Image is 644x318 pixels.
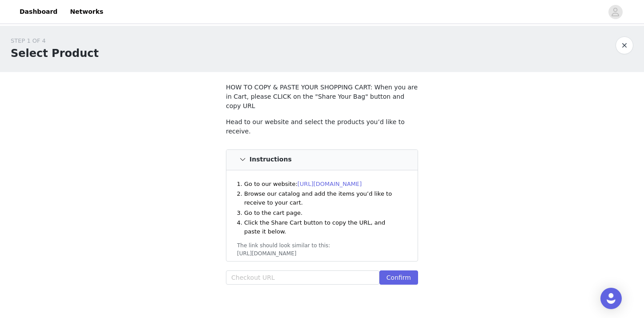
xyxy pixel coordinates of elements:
p: HOW TO COPY & PASTE YOUR SHOPPING CART: When you are in Cart, please CLICK on the "Share Your Bag... [226,83,418,111]
li: Browse our catalog and add the items you’d like to receive to your cart. [244,189,402,207]
a: Networks [64,2,109,22]
li: Click the Share Cart button to copy the URL, and paste it below. [244,218,402,236]
li: Go to our website: [244,180,402,189]
li: Go to the cart page. [244,209,402,217]
div: The link should look similar to this: [237,242,407,250]
button: Confirm [379,270,418,285]
input: Checkout URL [226,270,379,285]
h1: Select Product [11,45,99,61]
div: [URL][DOMAIN_NAME] [237,250,407,258]
div: avatar [611,5,620,19]
div: STEP 1 OF 4 [11,36,99,45]
a: Dashboard [14,2,63,22]
p: Head to our website and select the products you’d like to receive. [226,117,418,136]
a: [URL][DOMAIN_NAME] [298,181,362,187]
div: Open Intercom Messenger [600,288,622,309]
h4: Instructions [250,156,292,163]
